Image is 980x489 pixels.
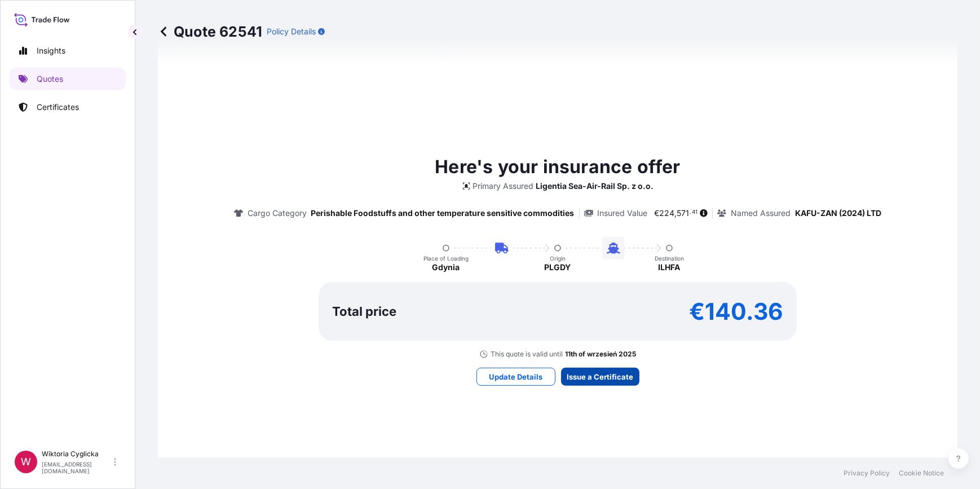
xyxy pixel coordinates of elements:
p: [EMAIL_ADDRESS][DOMAIN_NAME] [42,461,112,474]
p: Destination [655,255,684,262]
p: Quote 62541 [158,23,262,41]
p: PLGDY [545,262,571,273]
a: Quotes [10,68,126,90]
span: 571 [677,209,690,217]
button: Update Details [476,368,555,386]
p: ILHFA [659,262,681,273]
span: . [690,210,692,214]
p: 11th of wrzesień 2025 [565,350,636,359]
p: Insured Value [598,208,648,219]
p: Quotes [37,73,63,85]
p: KAFU-ZAN (2024) LTD [795,208,881,219]
p: Perishable Foodstuffs and other temperature sensitive commodities [311,208,575,219]
a: Certificates [10,96,126,118]
p: Issue a Certificate [567,371,633,382]
p: Origin [550,255,566,262]
span: 41 [692,210,698,214]
p: Cargo Category [248,208,307,219]
span: € [655,209,660,217]
p: Named Assured [731,208,791,219]
p: Insights [37,45,65,56]
span: , [675,209,677,217]
a: Cookie Notice [899,469,944,478]
button: Issue a Certificate [561,368,639,386]
p: €140.36 [689,302,783,320]
p: This quote is valid until [491,350,563,359]
p: Total price [332,306,396,317]
span: W [21,456,31,468]
p: Place of Loading [423,255,469,262]
p: Wiktoria Cyglicka [42,450,112,459]
p: Ligentia Sea-Air-Rail Sp. z o.o. [536,180,654,192]
p: Certificates [37,102,79,113]
p: Primary Assured [473,180,534,192]
span: 224 [660,209,675,217]
p: Policy Details [267,26,316,37]
a: Privacy Policy [844,469,890,478]
p: Gdynia [432,262,460,273]
p: Here's your insurance offer [435,153,680,180]
a: Insights [10,39,126,62]
p: Update Details [489,371,542,382]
